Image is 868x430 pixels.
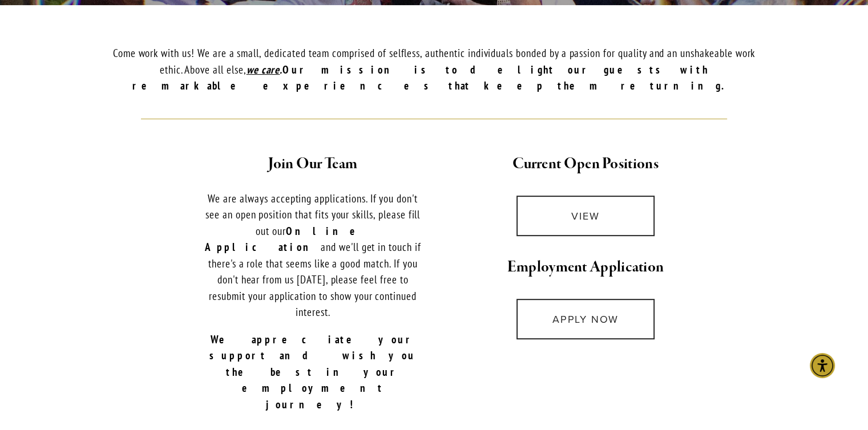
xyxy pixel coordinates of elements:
[268,154,357,174] strong: Join Our Team
[209,332,429,411] strong: We appreciate your support and wish you the best in your employment journey!
[102,45,767,94] p: Come work with us! We are a small, dedicated team comprised of selfless, authentic individuals bo...
[201,190,425,321] p: We are always accepting applications. If you don't see an open position that fits your skills, pl...
[205,224,382,254] strong: Online Application
[516,196,655,236] a: VIEW
[516,299,655,339] a: APPLY NOW
[512,154,659,174] strong: Current Open Positions
[280,63,282,76] em: .
[247,63,280,76] em: we care
[132,63,736,93] strong: Our mission is to delight our guests with remarkable experiences that keep them returning.
[507,257,664,277] strong: Employment Application
[810,353,835,378] div: Accessibility Menu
